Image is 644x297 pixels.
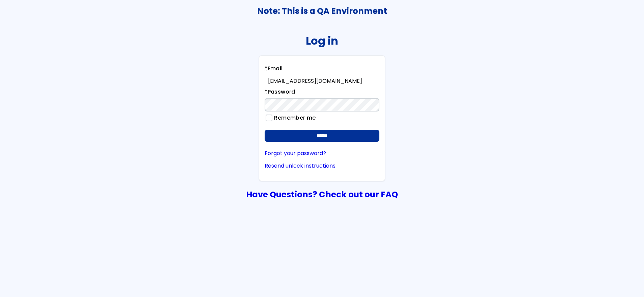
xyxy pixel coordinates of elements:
[246,189,398,200] a: Have Questions? Check out our FAQ
[265,65,283,75] label: Email
[268,78,379,84] div: [EMAIL_ADDRESS][DOMAIN_NAME]
[265,88,295,98] label: Password
[265,88,267,96] abbr: required
[271,115,316,121] label: Remember me
[306,34,338,47] h2: Log in
[265,65,267,72] abbr: required
[0,6,644,16] h3: Note: This is a QA Environment
[265,163,379,169] a: Resend unlock instructions
[265,150,379,156] a: Forgot your password?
